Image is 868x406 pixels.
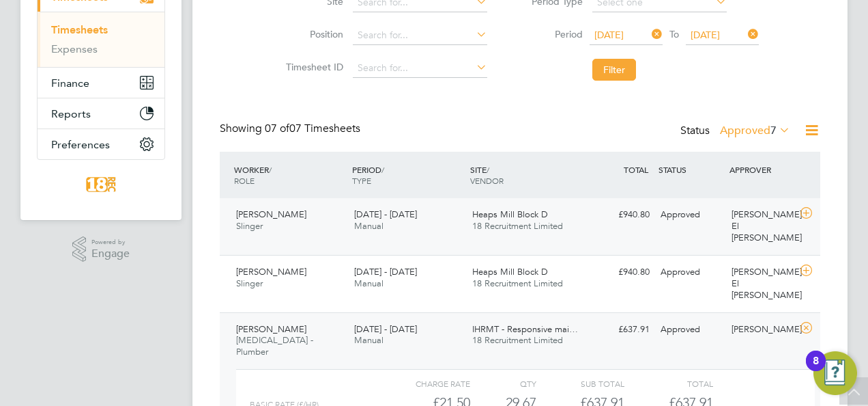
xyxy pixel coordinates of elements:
[470,175,504,186] span: VENDOR
[91,236,130,248] span: Powered by
[38,68,164,98] button: Finance
[353,26,487,45] input: Search for...
[236,266,306,278] span: [PERSON_NAME]
[726,261,797,307] div: [PERSON_NAME] El [PERSON_NAME]
[353,59,487,78] input: Search for...
[472,220,563,232] span: 18 Recruitment Limited
[354,208,417,220] span: [DATE] - [DATE]
[381,164,384,175] span: /
[521,28,583,40] label: Period
[720,124,790,137] label: Approved
[726,157,797,182] div: APPROVER
[472,334,563,346] span: 18 Recruitment Limited
[234,175,255,186] span: ROLE
[472,266,548,278] span: Heaps Mill Block D
[655,204,726,226] div: Approved
[220,122,363,136] div: Showing
[594,29,624,41] span: [DATE]
[51,42,98,55] a: Expenses
[354,323,417,335] span: [DATE] - [DATE]
[282,28,343,40] label: Position
[813,361,819,379] div: 8
[655,261,726,284] div: Approved
[536,375,624,392] div: Sub Total
[236,334,313,357] span: [MEDICAL_DATA] - Plumber
[354,266,417,278] span: [DATE] - [DATE]
[472,278,563,289] span: 18 Recruitment Limited
[265,122,360,135] span: 07 Timesheets
[83,174,119,195] img: 18rec-logo-retina.png
[624,164,648,175] span: TOTAL
[352,175,371,186] span: TYPE
[269,164,272,175] span: /
[91,248,130,260] span: Engage
[382,375,470,392] div: Charge rate
[813,351,857,395] button: Open Resource Center, 8 new notifications
[38,129,164,159] button: Preferences
[624,375,712,392] div: Total
[51,107,91,120] span: Reports
[38,12,164,67] div: Timesheets
[655,319,726,341] div: Approved
[37,174,165,195] a: Go to home page
[655,157,726,182] div: STATUS
[349,157,467,193] div: PERIOD
[38,98,164,128] button: Reports
[51,77,89,90] span: Finance
[592,59,636,81] button: Filter
[691,29,720,41] span: [DATE]
[236,323,306,335] span: [PERSON_NAME]
[236,220,263,232] span: Slinger
[584,204,655,226] div: £940.80
[236,208,306,220] span: [PERSON_NAME]
[726,204,797,249] div: [PERSON_NAME] El [PERSON_NAME]
[51,138,110,151] span: Preferences
[770,124,777,137] span: 7
[665,25,683,43] span: To
[487,164,489,175] span: /
[472,208,548,220] span: Heaps Mill Block D
[282,61,343,73] label: Timesheet ID
[51,23,108,36] a: Timesheets
[470,375,536,392] div: QTY
[472,323,578,335] span: IHRMT - Responsive mai…
[354,220,384,232] span: Manual
[231,157,349,193] div: WORKER
[584,261,655,284] div: £940.80
[236,278,263,289] span: Slinger
[354,334,384,346] span: Manual
[354,278,384,289] span: Manual
[467,157,585,193] div: SITE
[72,236,130,262] a: Powered byEngage
[726,319,797,341] div: [PERSON_NAME]
[584,319,655,341] div: £637.91
[680,122,793,141] div: Status
[265,122,289,135] span: 07 of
